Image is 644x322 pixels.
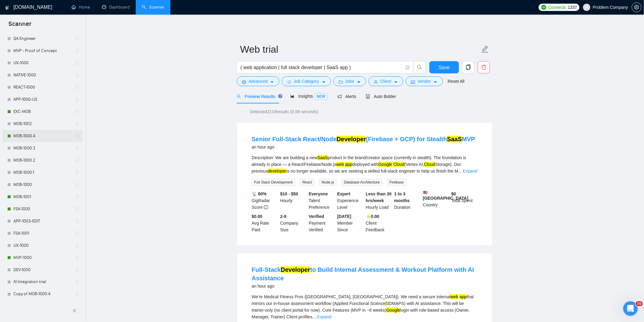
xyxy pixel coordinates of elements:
a: dashboardDashboard [102,5,130,10]
b: 1 to 3 months [394,191,410,203]
mark: SaaS [447,136,462,142]
span: caret-down [322,80,326,84]
span: Auto Bidder [366,94,396,99]
span: holder [75,255,80,260]
span: holder [75,73,80,78]
a: MOB-1001 [13,191,71,203]
button: barsJob Categorycaret-down [282,76,331,86]
span: Preview Results [237,94,281,99]
span: holder [75,121,80,126]
a: Reset All [448,78,464,85]
b: [GEOGRAPHIC_DATA] [423,191,469,201]
div: Member Since [336,213,365,233]
a: Senior Full-Stack React/NodeDeveloper(Firebase + GCP) for StealthSaaSMVP [252,136,475,142]
a: Copy of MOB-1000.4 [13,288,71,300]
a: NATIVE-1000 [13,69,71,81]
span: Full Stack Development [252,179,295,186]
mark: Developer [337,136,366,142]
span: Jobs [345,78,355,85]
a: MVP-1000 [13,252,71,264]
span: Save [439,64,450,71]
span: holder [75,146,80,151]
span: Database Architecture [341,179,382,186]
a: MOB-1000.4 [13,130,71,142]
b: 2-9 [280,214,286,219]
span: setting [242,80,246,84]
b: ⭐️ 0.00 [366,214,379,219]
iframe: Intercom live chat [623,301,638,316]
span: user [585,5,589,9]
span: caret-down [357,80,361,84]
mark: / [386,301,387,306]
div: Duration [393,191,422,211]
span: folder [339,80,343,84]
span: delete [478,65,490,70]
a: MVP - Proof of Concept [13,45,71,57]
mark: developer [268,169,287,173]
a: QA Engineer [13,33,71,45]
span: holder [75,97,80,102]
a: UX-1000 [13,240,71,252]
input: Scanner name... [240,42,480,57]
span: notification [338,94,342,99]
div: Talent Preference [308,191,336,211]
span: Advanced [249,78,268,85]
div: Avg Rate Paid [250,213,279,233]
mark: web [336,162,344,167]
mark: Developer [281,266,310,273]
b: [DATE] [337,214,351,219]
a: EXC-MOB [13,106,71,118]
a: FSK-1000 [13,203,71,215]
a: FSK-1001 [13,227,71,240]
span: caret-down [433,80,438,84]
div: Payment Verified [308,213,336,233]
b: Expert [337,191,351,196]
div: an hour ago [252,143,475,151]
span: holder [75,170,80,175]
span: Job Category [294,78,319,85]
a: MOB-1000.3 [13,142,71,154]
span: holder [75,194,80,199]
div: We’re Medical Fitness Pros ([GEOGRAPHIC_DATA], [GEOGRAPHIC_DATA]). We need a secure internal that... [252,293,478,320]
input: Search Freelance Jobs... [240,64,403,71]
div: Company Size [279,213,308,233]
span: holder [75,61,80,65]
span: Scanner [4,19,36,32]
span: Insights [290,94,327,99]
a: AI Integration trial [13,276,71,288]
span: Detected 2119 results (0.58 seconds) [246,108,323,115]
span: area-chart [290,94,295,98]
div: Total Spent [450,191,479,211]
a: homeHome [72,5,90,10]
span: user [374,80,378,84]
span: copy [463,65,474,70]
button: userClientcaret-down [369,76,403,86]
div: Description: We are building a new product in the brand/creator space (currently in stealth). The... [252,154,478,174]
span: holder [75,243,80,248]
mark: Cloud [424,162,436,167]
b: $0.00 [252,214,262,219]
a: MOB-1000.1 [13,166,71,179]
span: Node.js [319,179,337,186]
a: MOB-1000.2 [13,154,71,166]
button: search [414,61,426,73]
span: holder [75,109,80,114]
span: NEW [314,93,328,100]
div: Experience Level [336,191,365,211]
a: APP-1000-US [13,93,71,106]
mark: web [451,294,459,299]
a: APP-1003-EDIT [13,215,71,227]
span: holder [75,134,80,138]
span: caret-down [394,80,398,84]
a: Expand [317,314,331,319]
div: Country [422,191,450,211]
span: holder [75,36,80,41]
span: Vendor [418,78,431,85]
button: copy [462,61,474,73]
button: Save [429,61,459,73]
mark: SaaS [317,155,328,160]
b: Everyone [309,191,328,196]
span: Client [380,78,391,85]
span: double-left [72,308,79,314]
button: settingAdvancedcaret-down [237,76,279,86]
